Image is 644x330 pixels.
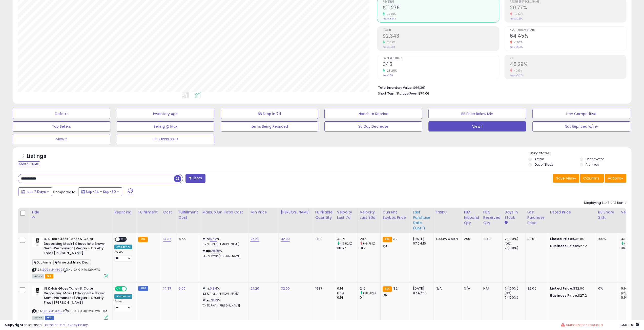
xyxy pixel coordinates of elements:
small: Prev: 269 [383,74,393,77]
span: Avg. Buybox Share [510,29,626,32]
span: | SKU: D-IGK-402291-WS [63,268,100,272]
div: 4.55 [178,237,196,241]
small: FBA [383,286,392,292]
div: seller snap | | [5,323,88,327]
img: 31miagsUBJL._SL40_.jpg [32,237,43,247]
div: N/A [436,286,458,291]
h2: 345 [383,61,499,68]
li: $66,361 [378,84,622,90]
small: (-9.78%) [363,241,375,246]
p: 5.51% Profit [PERSON_NAME] [202,292,244,296]
button: Selling @ Max [117,121,214,131]
span: Sep-24 - Sep-30 [86,189,116,194]
span: Compared to: [53,190,76,194]
small: FBA [138,237,148,242]
span: | SKU: D-IGK-402291-WS-FBM [63,309,107,313]
p: 21.97% Profit [PERSON_NAME] [202,254,244,258]
h2: 20.77% [510,5,626,12]
small: 32.01% [385,12,396,16]
small: Days In Stock. [505,220,508,225]
button: View 1 [428,121,526,131]
a: 25.60 [250,236,259,241]
small: Prev: 45.35% [510,74,524,77]
a: B09YMYK892 [43,268,62,272]
div: $27.2 [550,293,592,298]
span: OFF [120,237,128,241]
b: Min: [202,286,210,291]
button: Not Repriced w/inv [532,121,630,131]
p: 6.21% Profit [PERSON_NAME] [202,243,244,246]
p: 17.44% Profit [PERSON_NAME] [202,304,244,307]
button: BB SUPPRESSED [117,134,214,144]
div: Preset: [114,300,132,311]
b: Short Term Storage Fees: [378,91,417,96]
button: Actions [605,174,626,183]
button: Needs to Reprice [324,109,422,119]
span: Columns [583,176,599,181]
div: FBA inbound Qty [464,210,479,226]
small: FBA [383,237,392,242]
div: Repricing [114,210,134,215]
img: 31miagsUBJL._SL40_.jpg [32,286,43,296]
a: 32.00 [281,236,290,241]
b: Listed Price: [550,286,573,291]
button: Top Sellers [13,121,110,131]
div: FNSKU [436,210,460,215]
th: The percentage added to the cost of goods (COGS) that forms the calculator for Min & Max prices. [200,208,248,233]
div: % [202,237,244,246]
div: 1182 [315,237,331,241]
button: Last 7 Days [18,187,52,196]
small: Prev: 20.88% [510,17,523,20]
div: % [202,286,244,296]
div: 290 [464,237,477,241]
div: Current Buybox Price [383,210,409,220]
div: Last Purchase Date (GMT) [413,210,431,231]
b: IGK Hair Gloss Toner & Color Depositing Mask | Chocolate Brown Semi-Permanent | Vegan + Cruelty F... [44,237,105,257]
small: 31.34% [385,40,395,44]
div: ASIN: [32,237,108,278]
button: Inventory Age [117,109,214,119]
small: (2050%) [363,291,376,295]
button: Sep-24 - Sep-30 [78,187,122,196]
a: B09YMYK892 [43,309,62,313]
span: Revenue [383,1,499,3]
b: IGK Hair Gloss Toner & Color Depositing Mask | Chocolate Brown Semi-Permanent | Vegan + Cruelty F... [44,286,105,306]
div: [DATE] 07:54:15 [413,237,430,246]
button: Filters [185,174,205,183]
div: Last Purchase Price [527,210,546,226]
b: Max: [202,248,211,253]
div: 28.6 [360,237,380,241]
span: Last 7 Days [26,189,46,194]
span: $74.06 [418,91,429,96]
div: Days In Stock [505,210,523,220]
div: 7 (100%) [505,237,525,241]
div: 43.71 [337,237,358,241]
span: Prime Lightning Deal [53,259,91,265]
a: 14.37 [163,286,171,291]
div: Velocity Last 30d [360,210,378,220]
div: 0.14 [337,295,358,300]
h2: 45.29% [510,61,626,68]
div: 0.1 [360,295,380,300]
button: View 2 [13,134,110,144]
div: 100% [598,237,615,241]
span: 32 [393,236,397,241]
label: Deactivated [586,157,605,161]
div: [PERSON_NAME] [281,210,311,215]
h5: Listings [27,153,46,160]
a: 21.12 [211,298,218,303]
div: 36.57 [621,246,641,250]
small: Prev: $1,784 [383,46,395,49]
button: BB Price Below Min [428,109,526,119]
div: % [202,249,244,258]
div: $32.00 [550,286,592,291]
span: All listings currently available for purchase on Amazon [32,274,44,278]
b: Max: [202,298,211,303]
h2: $2,343 [383,33,499,40]
p: Listing States: [528,151,631,156]
span: Profit [383,29,499,32]
div: X003WW4R71 [436,237,458,241]
div: Clear All Filters [18,161,40,166]
div: 7 (100%) [505,286,525,291]
b: Business Price: [550,244,578,248]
